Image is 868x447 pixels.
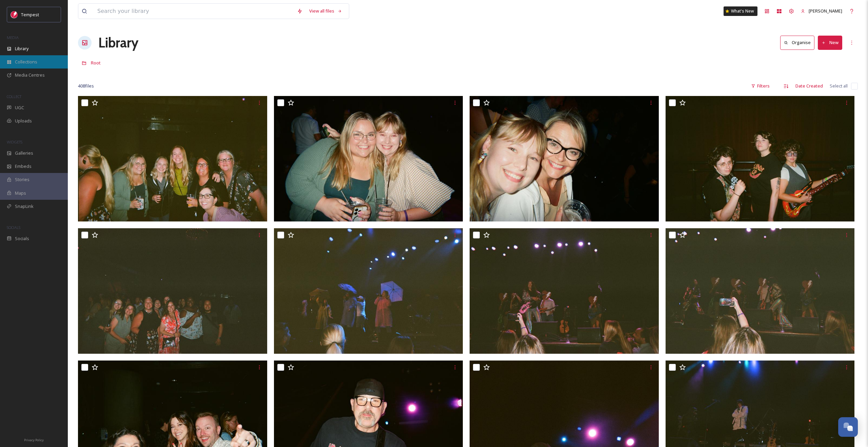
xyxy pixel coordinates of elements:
[15,176,29,183] span: Stories
[818,36,842,50] button: New
[24,435,44,444] a: Privacy Policy
[78,96,267,221] img: 19080012.JPG
[15,118,32,124] span: Uploads
[15,150,33,156] span: Galleries
[15,163,32,170] span: Embeds
[78,83,94,89] span: 408 file s
[780,36,814,50] button: Organise
[306,4,346,18] a: View all files
[724,6,757,16] a: What's New
[797,4,846,18] a: [PERSON_NAME]
[666,96,855,221] img: 19070023.JPG
[792,79,826,93] div: Date Created
[274,228,463,354] img: 19060008.JPG
[7,139,22,144] span: WIDGETS
[98,33,138,53] a: Library
[91,59,101,67] a: Root
[15,190,26,196] span: Maps
[748,79,773,93] div: Filters
[15,59,37,65] span: Collections
[666,228,855,354] img: 19060002.JPG
[15,45,28,52] span: Library
[7,94,21,99] span: COLLECT
[21,12,39,18] span: Tempest
[274,96,463,221] img: 19080011.JPG
[15,235,29,242] span: Socials
[11,11,18,18] img: tempest-red-icon-rounded.png
[838,417,858,437] button: Open Chat
[94,4,294,19] input: Search your library
[15,72,45,78] span: Media Centres
[780,36,818,50] a: Organise
[830,83,848,89] span: Select all
[15,203,34,210] span: SnapLink
[7,225,20,230] span: SOCIALS
[470,96,659,221] img: 19080002.JPG
[24,438,44,442] span: Privacy Policy
[809,8,842,14] span: [PERSON_NAME]
[78,228,267,354] img: 19060021.JPG
[7,35,19,40] span: MEDIA
[91,60,101,66] span: Root
[15,104,24,111] span: UGC
[470,228,659,354] img: 19060005.JPG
